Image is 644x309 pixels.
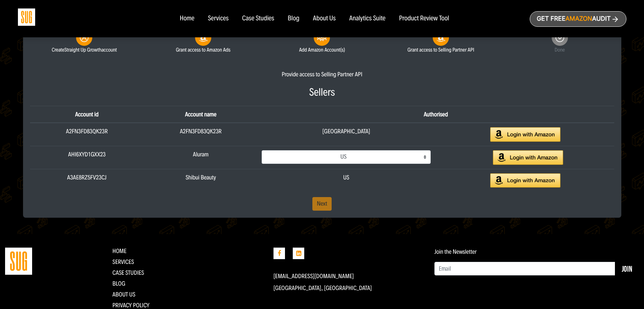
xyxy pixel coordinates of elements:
[5,248,32,275] img: Straight Up Growth
[112,247,126,255] a: Home
[434,262,615,275] input: Email
[242,15,274,22] a: Case Studies
[273,285,424,291] p: [GEOGRAPHIC_DATA], [GEOGRAPHIC_DATA]
[30,70,614,78] div: Provide access to Selling Partner API
[258,106,614,123] th: Authorised
[112,269,144,276] a: CASE STUDIES
[149,46,258,54] small: Grant access to Amazon Ads
[112,291,135,298] a: About Us
[30,86,614,98] h3: Sellers
[490,173,560,188] img: Login with Amazon
[64,46,101,53] span: Straight Up Growth
[144,169,258,192] td: Shibui Beauty
[490,127,560,142] img: Login with Amazon
[273,272,354,280] a: [EMAIL_ADDRESS][DOMAIN_NAME]
[386,46,495,54] small: Grant access to Selling Partner API
[180,15,194,22] a: Home
[30,123,144,146] td: A2FN3FD83QK23R
[565,15,592,22] span: Amazon
[30,46,139,54] small: Create account
[288,15,300,22] a: Blog
[208,15,229,22] a: Services
[530,11,626,27] a: Get freeAmazonAudit
[144,106,258,123] th: Account name
[30,146,144,169] td: AHI6XYD1GXX23
[18,8,35,26] img: Sug
[112,280,125,287] a: Blog
[505,46,614,54] small: Done
[112,258,134,266] a: Services
[257,173,436,188] div: US
[112,302,149,309] a: Privacy Policy
[144,146,258,169] td: Aluram
[30,169,144,192] td: A3AE8RZ5FV23CJ
[257,127,436,142] div: [GEOGRAPHIC_DATA]
[349,15,385,22] a: Analytics Suite
[434,248,477,255] label: Join the Newsletter
[399,15,449,22] a: Product Review Tool
[30,106,144,123] th: Account id
[493,150,563,165] img: Login with Amazon
[615,262,639,275] button: Join
[313,15,336,22] a: About Us
[268,46,377,54] small: Add Amazon Account(s)
[144,123,258,146] td: A2FN3FD83QK23R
